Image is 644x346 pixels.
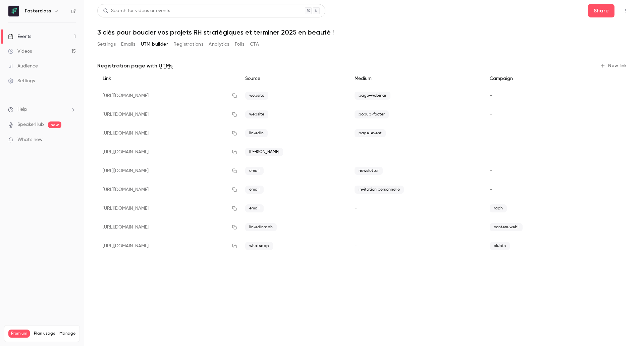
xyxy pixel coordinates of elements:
[235,39,245,50] button: Polls
[103,7,170,14] div: Search for videos or events
[490,187,492,192] span: -
[159,62,173,70] a: UTMs
[245,242,273,250] span: whatsapp
[490,93,492,98] span: -
[97,39,116,50] button: Settings
[17,121,44,128] a: SpeakerHub
[245,223,277,231] span: linkedinraph
[8,330,30,338] span: Premium
[355,150,357,154] span: -
[250,39,259,50] button: CTA
[355,129,386,137] span: page-event
[97,124,240,143] div: [URL][DOMAIN_NAME]
[355,92,390,100] span: page-webinar
[490,112,492,117] span: -
[97,161,240,180] div: [URL][DOMAIN_NAME]
[597,60,631,71] button: New link
[245,204,264,212] span: email
[121,39,135,50] button: Emails
[490,131,492,136] span: -
[245,186,264,194] span: email
[484,71,582,86] div: Campaign
[8,106,76,113] li: help-dropdown-opener
[97,143,240,161] div: [URL][DOMAIN_NAME]
[17,106,27,113] span: Help
[245,92,268,100] span: website
[245,129,268,137] span: linkedin
[355,225,357,230] span: -
[490,242,510,250] span: clubfo
[245,167,264,175] span: email
[97,105,240,124] div: [URL][DOMAIN_NAME]
[97,86,240,105] div: [URL][DOMAIN_NAME]
[48,121,61,128] span: new
[25,8,51,14] h6: Fasterclass
[588,4,614,17] button: Share
[490,204,507,212] span: raph
[245,148,283,156] span: [PERSON_NAME]
[17,136,43,143] span: What's new
[355,206,357,211] span: -
[490,150,492,154] span: -
[141,39,168,50] button: UTM builder
[209,39,229,50] button: Analytics
[355,186,404,194] span: invitation personnelle
[97,62,173,70] p: Registration page with
[355,110,389,118] span: popup-footer
[97,237,240,255] div: [URL][DOMAIN_NAME]
[349,71,484,86] div: Medium
[8,6,19,16] img: Fasterclass
[34,331,55,336] span: Plan usage
[8,33,31,40] div: Events
[355,244,357,248] span: -
[240,71,349,86] div: Source
[8,48,32,55] div: Videos
[490,168,492,173] span: -
[355,167,383,175] span: newsletter
[8,78,35,84] div: Settings
[68,137,76,143] iframe: Noticeable Trigger
[8,63,38,69] div: Audience
[245,110,268,118] span: website
[97,28,631,36] h1: 3 clés pour boucler vos projets RH stratégiques et terminer 2025 en beauté !
[97,218,240,237] div: [URL][DOMAIN_NAME]
[97,180,240,199] div: [URL][DOMAIN_NAME]
[59,331,75,336] a: Manage
[97,71,240,86] div: Link
[490,223,523,231] span: contenuwebi
[97,199,240,218] div: [URL][DOMAIN_NAME]
[173,39,203,50] button: Registrations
